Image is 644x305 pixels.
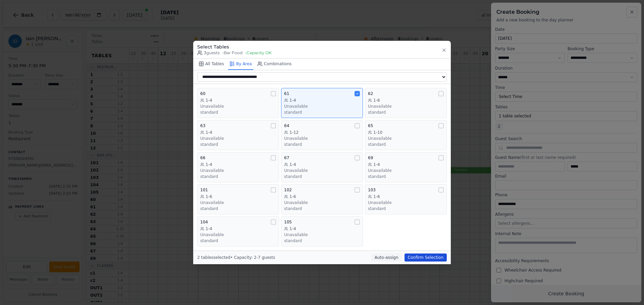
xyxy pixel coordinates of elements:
button: 651-10Unavailablestandard [365,120,447,150]
div: standard [368,142,444,147]
button: 661-4Unavailablestandard [197,152,279,182]
button: 691-4Unavailablestandard [365,152,447,182]
span: 1-4 [206,226,212,231]
div: standard [284,174,360,179]
div: Unavailable [368,104,444,109]
button: 601-4Unavailablestandard [197,88,279,118]
div: Unavailable [200,232,276,237]
span: • Capacity OK [245,50,272,56]
button: 1011-6Unavailablestandard [197,184,279,214]
span: 1-4 [206,98,212,103]
span: 61 [284,91,289,96]
button: By Area [228,59,253,70]
div: Unavailable [368,136,444,141]
span: 3 guests [197,50,220,56]
button: 1021-6Unavailablestandard [281,184,363,214]
div: Unavailable [200,104,276,109]
button: 1051-4Unavailablestandard [281,216,363,246]
button: 641-12Unavailablestandard [281,120,363,150]
div: standard [200,174,276,179]
span: 2 tables selected • Capacity: 2-7 guests [197,255,275,260]
h3: Select Tables [197,43,272,50]
button: 631-4Unavailablestandard [197,120,279,150]
button: 621-6Unavailablestandard [365,88,447,118]
div: Unavailable [284,104,360,109]
button: 1041-4Unavailablestandard [197,216,279,246]
span: 1-4 [289,98,296,103]
span: 63 [200,123,205,128]
button: 671-4Unavailablestandard [281,152,363,182]
span: 1-10 [373,130,382,135]
div: standard [284,206,360,211]
div: Unavailable [284,200,360,205]
div: standard [284,142,360,147]
div: Unavailable [368,168,444,173]
span: 1-4 [206,162,212,167]
span: 1-6 [373,194,380,199]
span: 1-6 [289,194,296,199]
span: 1-12 [289,130,299,135]
span: 65 [368,123,373,128]
span: 1-4 [373,162,380,167]
span: 64 [284,123,289,128]
span: 101 [200,187,208,193]
span: 1-4 [206,130,212,135]
span: 60 [200,91,205,96]
div: Unavailable [368,200,444,205]
div: standard [200,238,276,243]
span: 103 [368,187,376,193]
div: Unavailable [200,200,276,205]
div: Unavailable [284,168,360,173]
button: Combinations [256,59,293,70]
span: • Bar Food [222,50,243,56]
div: Unavailable [200,168,276,173]
span: 62 [368,91,373,96]
div: Unavailable [284,232,360,237]
div: standard [200,142,276,147]
button: 611-4Unavailablestandard [281,88,363,118]
div: standard [200,206,276,211]
div: Unavailable [200,136,276,141]
span: 66 [200,155,205,161]
div: Unavailable [284,136,360,141]
span: 1-6 [373,98,380,103]
div: standard [284,238,360,243]
div: standard [368,174,444,179]
button: 1031-6Unavailablestandard [365,184,447,214]
button: All Tables [197,59,225,70]
button: Confirm Selection [405,253,447,262]
span: 69 [368,155,373,161]
span: 105 [284,219,292,225]
span: 104 [200,219,208,225]
div: standard [284,110,360,115]
div: standard [368,110,444,115]
span: 1-4 [289,162,296,167]
div: standard [368,206,444,211]
span: 102 [284,187,292,193]
span: 67 [284,155,289,161]
button: Auto-assign [371,253,402,262]
span: 1-4 [289,226,296,231]
div: standard [200,110,276,115]
span: 1-6 [206,194,212,199]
